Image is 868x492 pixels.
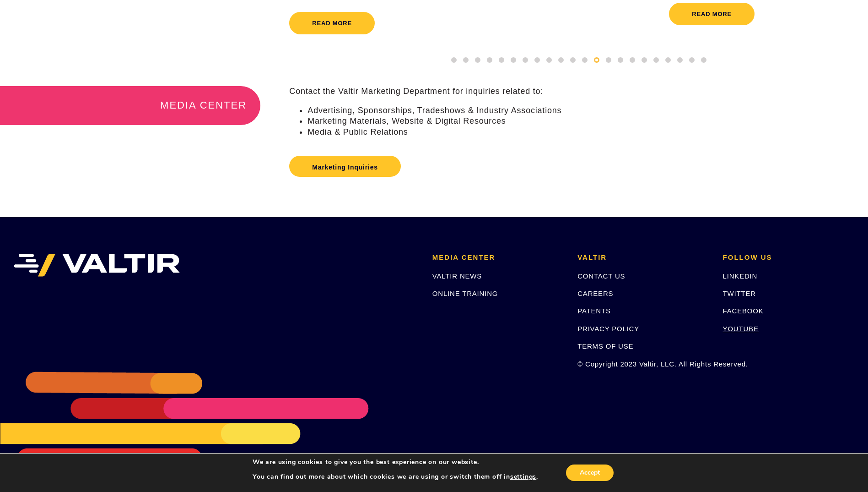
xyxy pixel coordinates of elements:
a: TWITTER [723,290,756,297]
p: © Copyright 2023 Valtir, LLC. All Rights Reserved. [577,359,709,369]
a: PRIVACY POLICY [577,325,639,333]
img: VALTIR [14,254,180,277]
h2: FOLLOW US [723,254,854,262]
p: You can find out more about which cookies we are using or switch them off in . [253,473,538,481]
a: CAREERS [577,290,613,297]
a: LINKEDIN [723,272,758,280]
li: Media & Public Relations [307,127,868,137]
a: PATENTS [577,307,611,315]
a: VALTIR NEWS [432,272,482,280]
a: ONLINE TRAINING [432,290,498,297]
a: CONTACT US [577,272,625,280]
li: Advertising, Sponsorships, Tradeshows & Industry Associations [307,105,868,116]
a: Marketing Inquiries [289,156,401,177]
h2: VALTIR [577,254,709,262]
h2: MEDIA CENTER [432,254,564,262]
a: Read more [289,12,375,34]
a: TERMS OF USE [577,342,633,350]
p: We are using cookies to give you the best experience on our website. [253,458,538,466]
button: Accept [566,465,614,481]
a: FACEBOOK [723,307,764,315]
button: settings [510,473,536,481]
p: Contact the Valtir Marketing Department for inquiries related to: [289,86,868,97]
a: Read more [669,3,755,25]
li: Marketing Materials, Website & Digital Resources [307,116,868,126]
a: YOUTUBE [723,325,759,333]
